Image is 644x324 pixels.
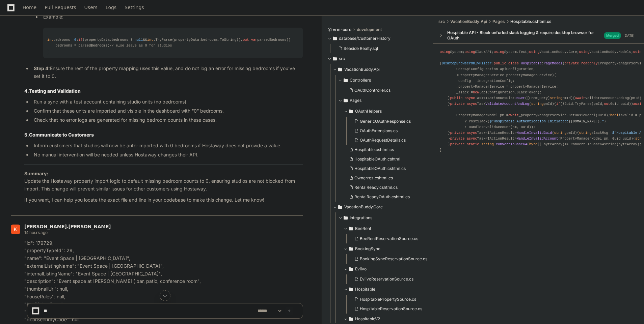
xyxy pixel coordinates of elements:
span: BeeRentReservationSource.cs [360,236,418,241]
span: [PERSON_NAME].[PERSON_NAME] [24,224,111,229]
span: string [531,102,544,106]
li: Run a sync with a test account containing studio units (no bedrooms). [32,98,303,106]
span: {[DOMAIN_NAME]} [569,119,600,123]
svg: Directory [333,34,337,42]
span: OAuthHelpers [355,109,382,114]
span: var [251,38,257,42]
span: int [47,38,53,42]
button: EviivoReservationSource.cs [352,274,440,284]
span: Pages [492,19,505,24]
h2: 4. [24,88,303,94]
span: OAuthController.cs [354,88,391,93]
svg: Directory [349,225,353,233]
span: BeeRent [355,226,371,231]
span: VacationBuddy.Core [344,204,383,210]
span: RentalReadyOAuth.cshtml.cs [354,194,410,200]
button: Controllers [338,75,433,86]
span: BookingSync [355,246,380,252]
span: Logs [106,5,116,9]
span: EviivoReservationSource.cs [360,276,413,282]
span: pmId [531,102,552,106]
span: OAuthExtensions.cs [360,128,398,134]
span: public [450,96,462,100]
span: await [508,113,519,117]
button: database/CustomerHistory [327,33,428,44]
span: using [633,50,644,54]
span: Hospitable [355,287,375,292]
span: new [473,90,479,94]
span: Home [23,5,36,9]
span: HandleInvalidAccount [517,137,558,141]
span: Eviivo [355,266,367,272]
p: If you want, I can help you locate the exact file and line in your codebase to make this change. ... [24,196,303,204]
span: ( ) [450,142,564,146]
span: HospitableOAuth.cshtml.cs [354,166,406,171]
span: 14 hours ago [24,230,47,235]
span: Task<IActionResult> ( ) [450,96,573,100]
span: private [564,61,579,65]
span: Controllers [350,78,371,83]
span: 0 [74,38,76,42]
strong: Communicate to Customers [29,132,94,138]
span: private [450,131,464,135]
span: PageModel [544,61,562,65]
svg: Directory [349,285,353,293]
span: using [529,50,540,54]
span: Pages [350,98,361,103]
span: using [440,50,450,54]
span: vrm-core [333,27,351,32]
span: BookingSyncReservationSource.cs [360,256,427,262]
svg: Directory [349,265,353,273]
span: Pull Requests [45,5,76,9]
svg: Directory [338,65,342,73]
span: if [78,38,82,42]
li: Example: [41,13,303,58]
svg: Directory [338,203,342,211]
span: Seaside Realty.sql [344,46,378,51]
button: GenericOAuthResponse.cs [352,117,429,126]
span: using [494,50,504,54]
span: VacationBuddy.Api [344,67,380,72]
strong: Step 4: [34,65,50,71]
span: HandleInvalidGuid [517,131,552,135]
li: No manual intervention will be needed unless Hostaway changes their API. [32,151,303,159]
span: if [556,102,560,106]
span: await [633,102,644,106]
button: BeeRent [344,223,444,234]
li: Check that no error logs are generated for missing bedroom counts in these cases. [32,116,303,124]
li: Confirm that these units are imported and visible in the dashboard with “0” bedrooms. [32,107,303,115]
span: private [450,142,464,146]
svg: Directory [344,76,348,84]
span: [] byteArray [529,142,563,146]
button: OAuthRequestDetails.cs [352,136,429,145]
div: [DATE] [623,33,635,38]
button: OAuthHelpers [344,106,433,117]
span: database/CustomerHistory [339,36,391,41]
button: RentalReadyOAuth.cshtml.cs [346,192,429,202]
img: ACg8ocIbWnoeuFAZO6P8IhH7mAy02rMqzmXt2JPyLMfuqhGmNXlzFA=s96-c [11,225,20,234]
span: out [243,38,249,42]
span: private [450,137,464,141]
button: Ownerrez.cshtml.cs [346,173,429,183]
svg: Directory [349,245,353,253]
h2: 5. [24,131,303,138]
span: byte [529,142,538,146]
p: Update the Hostaway property import logic to default missing bedroom counts to 0, ensuring studio... [24,170,303,193]
button: BookingSync [344,243,444,254]
span: PropertyManagerModel pm, Guid uuid [560,137,631,141]
span: Integrations [350,215,372,220]
button: HospitableOAuth.cshtml [346,154,429,164]
button: OAuthController.cs [346,86,429,95]
span: static [467,142,479,146]
span: string [579,131,592,135]
span: Hospitable [521,61,542,65]
button: Seaside Realty.sql [336,44,424,53]
span: out [604,102,610,106]
span: using [465,50,475,54]
span: src [339,56,345,61]
button: Hospitable [344,284,444,295]
span: async [467,131,477,135]
span: private [450,102,464,106]
button: OAuthExtensions.cs [352,126,429,136]
span: Merged [604,32,621,39]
